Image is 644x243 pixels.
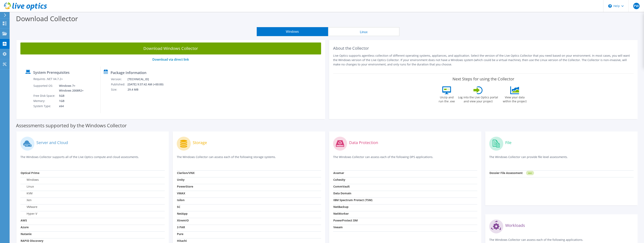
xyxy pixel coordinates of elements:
[33,77,63,81] label: Requires .NET V4.7.2+
[21,225,29,229] strong: Azure
[21,171,39,175] strong: Optical Prime
[127,77,169,82] td: [TECHNICAL_ID]
[437,94,456,103] label: Unzip and run the .exe
[33,70,70,74] label: System Prerequisites
[33,93,56,98] td: Free Disk Space:
[505,223,525,227] label: Workloads
[177,185,193,188] strong: PowerStore
[21,232,32,236] strong: Nutanix
[16,123,127,127] label: Assessments supported by the Windows Collector
[21,191,33,195] label: KVM
[21,185,34,189] label: Linux
[127,87,169,92] td: 29.4 MB
[177,218,189,222] strong: XtremIO
[177,205,180,209] strong: SC
[333,46,634,51] h2: About the Collector
[333,218,358,222] strong: PowerProtect DM
[177,171,195,175] strong: Clariion/VNX
[349,141,378,145] label: Data Protection
[333,53,634,67] p: Live Optics supports agentless collection of different operating systems, appliances, and applica...
[177,239,187,243] strong: Hitachi
[328,27,399,36] button: Linux
[608,4,612,8] svg: \n
[20,42,321,54] a: Download Windows Collector
[111,77,127,82] td: Version:
[333,171,344,175] strong: Avamar
[21,239,43,243] strong: RAPID Discovery
[333,198,372,202] strong: IBM Spectrum Protect (TSM)
[333,212,349,215] strong: NetWorker
[177,225,185,229] strong: 3 PAR
[56,104,84,109] td: x64
[21,212,37,216] label: Hyper-V
[21,198,32,202] label: Xen
[56,98,84,104] td: 1GB
[489,171,523,175] strong: Dossier File Assessment
[33,104,56,109] td: System Type:
[452,77,514,81] label: Next Steps for using the Collector
[21,178,39,182] label: Windows
[56,83,84,93] td: Windows 7+ Windows 2008R2+
[177,155,321,163] p: The Windows Collector can assess each of the following storage systems.
[111,87,127,92] td: Size:
[33,98,56,104] td: Memory:
[152,57,189,62] a: Download via direct link
[127,82,169,87] td: [DATE] 9:37:42 AM (+00:00)
[333,191,351,195] strong: Data Domain
[333,185,350,188] strong: CommVault
[500,94,529,103] label: View your data within the project
[177,178,185,182] strong: Unity
[33,83,56,93] td: Supported OS:
[528,172,532,174] tspan: NEW!
[505,141,511,145] label: File
[111,82,127,87] td: Published:
[458,94,498,103] label: Log into the Live Optics portal and view your project
[56,93,84,98] td: 5GB
[489,155,634,163] p: The Windows Collector can provide file level assessments.
[177,212,188,215] strong: NetApp
[257,27,328,36] button: Windows
[333,205,348,209] strong: NetBackup
[21,205,37,209] label: VMware
[177,198,185,202] strong: Isilon
[36,141,68,145] label: Server and Cloud
[111,71,146,75] label: Package Information
[633,3,640,9] span: PW
[177,232,183,236] strong: Pure
[333,178,345,182] strong: Cohesity
[193,141,207,145] label: Storage
[21,218,27,222] strong: AWS
[333,155,477,163] p: The Windows Collector can assess each of the following DPS applications.
[20,155,165,163] p: The Windows Collector supports all of the Live Optics compute and cloud assessments.
[16,14,78,23] label: Download Collector
[333,225,343,229] strong: Veeam
[177,191,185,195] strong: VMAX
